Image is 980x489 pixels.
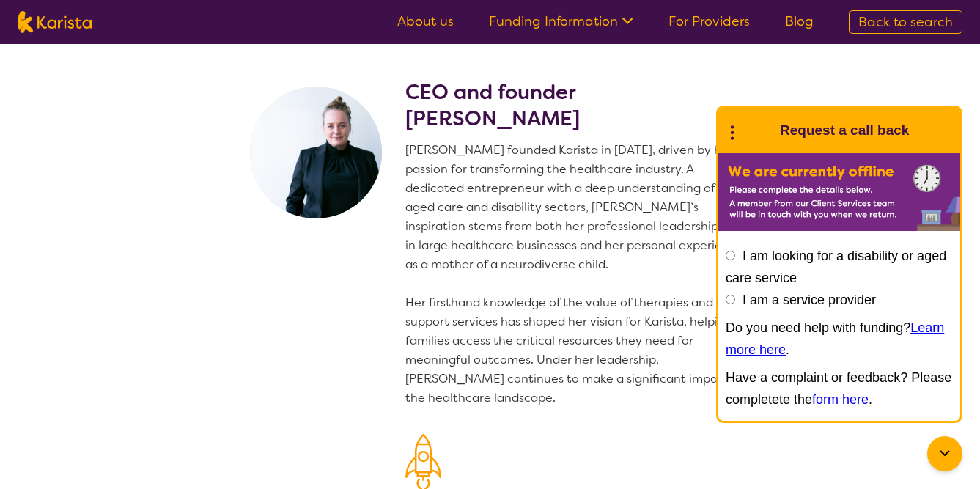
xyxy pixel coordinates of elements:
[405,79,754,132] h2: CEO and founder [PERSON_NAME]
[718,153,960,231] img: Karista offline chat form to request call back
[726,367,953,411] p: Have a complaint or feedback? Please completete the .
[726,249,946,285] label: I am looking for a disability or aged care service
[743,293,876,307] label: I am a service provider
[780,120,909,141] h1: Request a call back
[18,11,92,33] img: Karista logo
[397,12,454,30] a: About us
[726,317,953,361] p: Do you need help with funding? .
[489,12,633,30] a: Funding Information
[405,141,754,408] p: [PERSON_NAME] founded Karista in [DATE], driven by her passion for transforming the healthcare in...
[742,116,771,145] img: Karista
[668,12,750,30] a: For Providers
[785,12,814,30] a: Blog
[858,13,953,31] span: Back to search
[849,10,962,34] a: Back to search
[812,392,869,407] a: form here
